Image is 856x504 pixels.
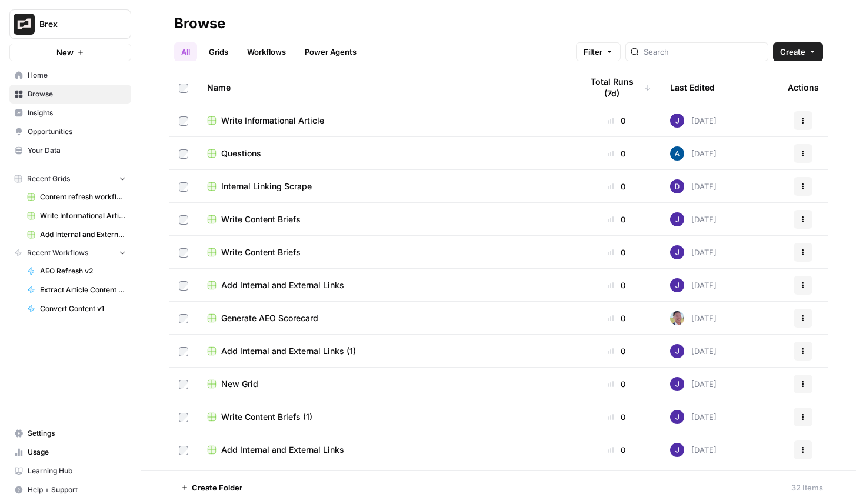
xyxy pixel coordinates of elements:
span: Usage [28,447,126,458]
div: 0 [582,181,651,192]
span: New [56,46,74,58]
a: Add Internal and External Links [207,444,563,456]
img: he81ibor8lsei4p3qvg4ugbvimgp [670,146,684,161]
div: [DATE] [670,146,717,161]
div: [DATE] [670,114,717,128]
div: 0 [582,378,651,390]
div: 0 [582,115,651,126]
span: Help + Support [28,485,126,495]
a: Content refresh workflow [22,188,131,206]
a: Add Internal and External Links (1) [207,345,563,357]
span: Write Content Briefs [221,213,301,225]
a: Your Data [9,141,131,160]
a: Convert Content v1 [22,299,131,318]
a: Home [9,66,131,85]
span: Write Content Briefs [221,246,301,258]
a: Workflows [240,42,293,61]
img: ou33p77gnp0c7pdx9aw43iihmur7 [670,278,684,292]
span: Home [28,70,126,81]
div: [DATE] [670,245,717,259]
a: Power Agents [298,42,364,61]
a: Write Content Briefs [207,213,563,225]
span: Brex [39,18,111,30]
a: Usage [9,443,131,462]
img: Brex Logo [14,14,35,35]
a: Write Content Briefs [207,246,563,258]
a: New Grid [207,378,563,390]
div: Actions [788,71,819,104]
input: Search [644,46,763,58]
span: Content refresh workflow [40,192,126,202]
a: Generate AEO Scorecard [207,312,563,324]
div: Name [207,71,563,104]
div: [DATE] [670,377,717,391]
img: ou33p77gnp0c7pdx9aw43iihmur7 [670,245,684,259]
span: Add Internal and External Links [221,444,344,456]
span: Your Data [28,145,126,156]
span: Extract Article Content v.2 [40,285,126,295]
a: Opportunities [9,122,131,141]
button: Help + Support [9,480,131,499]
button: Workspace: Brex [9,9,131,39]
a: Settings [9,424,131,443]
span: AEO Refresh v2 [40,266,126,276]
span: Browse [28,89,126,99]
img: ou33p77gnp0c7pdx9aw43iihmur7 [670,410,684,424]
a: Write Informational Article [22,206,131,225]
div: [DATE] [670,344,717,358]
button: New [9,44,131,61]
a: All [174,42,197,61]
span: Recent Workflows [27,248,88,258]
div: 0 [582,213,651,225]
span: Create Folder [192,482,242,493]
img: ou33p77gnp0c7pdx9aw43iihmur7 [670,443,684,457]
span: Create [780,46,805,58]
div: Browse [174,14,225,33]
img: ou33p77gnp0c7pdx9aw43iihmur7 [670,377,684,391]
div: Total Runs (7d) [582,71,651,104]
span: Write Informational Article [40,211,126,221]
span: New Grid [221,378,258,390]
span: Write Informational Article [221,115,324,126]
span: Generate AEO Scorecard [221,312,318,324]
span: Add Internal and External Links [221,279,344,291]
div: [DATE] [670,443,717,457]
a: Extract Article Content v.2 [22,281,131,299]
span: Questions [221,148,261,159]
span: Convert Content v1 [40,303,126,314]
span: Filter [584,46,602,58]
button: Recent Grids [9,170,131,188]
a: Write Content Briefs (1) [207,411,563,423]
span: Recent Grids [27,173,70,184]
span: Insights [28,108,126,118]
div: [DATE] [670,410,717,424]
a: Grids [202,42,235,61]
a: Add Internal and External Links (1) [22,225,131,244]
div: 0 [582,246,651,258]
a: Questions [207,148,563,159]
img: ou33p77gnp0c7pdx9aw43iihmur7 [670,344,684,358]
span: Add Internal and External Links (1) [221,345,356,357]
div: Last Edited [670,71,715,104]
span: Settings [28,428,126,439]
button: Recent Workflows [9,244,131,262]
span: Internal Linking Scrape [221,181,312,192]
a: Add Internal and External Links [207,279,563,291]
a: Learning Hub [9,462,131,480]
a: Write Informational Article [207,115,563,126]
span: Learning Hub [28,466,126,476]
div: [DATE] [670,278,717,292]
span: Opportunities [28,126,126,137]
div: 0 [582,411,651,423]
a: Internal Linking Scrape [207,181,563,192]
a: Browse [9,85,131,104]
div: [DATE] [670,311,717,325]
button: Create [773,42,823,61]
div: 0 [582,312,651,324]
div: 0 [582,148,651,159]
div: 0 [582,345,651,357]
a: Insights [9,104,131,122]
div: [DATE] [670,212,717,226]
div: 0 [582,444,651,456]
div: 32 Items [791,482,823,493]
